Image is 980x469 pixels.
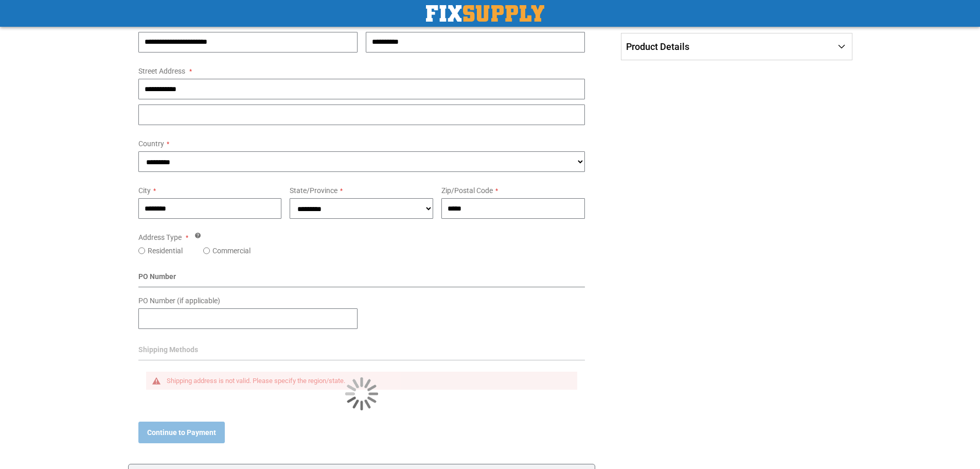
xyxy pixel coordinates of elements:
[138,20,184,28] span: Email Address
[345,377,378,410] img: Loading...
[426,5,544,22] a: store logo
[138,297,220,305] span: PO Number (if applicable)
[366,20,414,28] span: Phone Number
[426,5,544,22] img: Fix Industrial Supply
[290,186,337,195] span: State/Province
[138,67,185,75] span: Street Address
[212,246,251,256] label: Commercial
[138,186,151,195] span: City
[138,271,585,287] div: PO Number
[138,140,164,148] span: Country
[626,41,689,52] span: Product Details
[138,233,182,241] span: Address Type
[441,186,493,195] span: Zip/Postal Code
[148,246,183,256] label: Residential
